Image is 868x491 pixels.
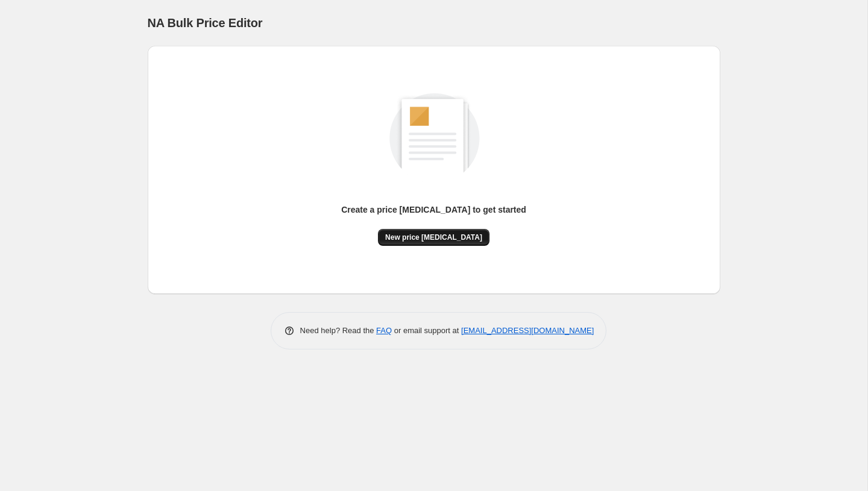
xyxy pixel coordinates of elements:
a: FAQ [376,326,392,335]
span: or email support at [392,326,461,335]
span: Need help? Read the [300,326,377,335]
span: New price [MEDICAL_DATA] [385,233,482,242]
button: New price [MEDICAL_DATA] [378,229,489,246]
span: NA Bulk Price Editor [148,16,263,30]
a: [EMAIL_ADDRESS][DOMAIN_NAME] [461,326,594,335]
p: Create a price [MEDICAL_DATA] to get started [341,204,526,216]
